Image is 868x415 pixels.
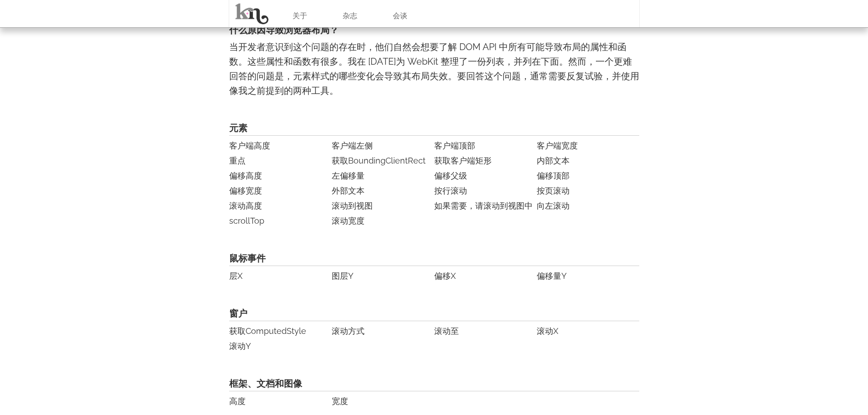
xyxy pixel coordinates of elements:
[332,186,365,195] font: 外部文本
[332,171,365,180] font: 左偏移量
[332,156,426,165] font: 获取BoundingClientRect
[537,186,570,195] font: 按页滚动
[434,201,533,210] font: 如果需要，请滚动到视图中
[537,141,578,150] font: 客户端宽度
[229,25,339,36] font: 什么原因导致浏览器布局？
[332,216,365,225] font: 滚动宽度
[229,341,251,351] font: 滚动Y
[332,201,373,210] font: 滚动到视图
[229,186,262,195] font: 偏移宽度
[229,378,302,389] font: 框架、文档和图像
[229,123,247,133] font: 元素
[537,156,570,165] font: 内部文本
[229,326,306,336] font: 获取ComputedStyle
[229,141,270,150] font: 客户端高度
[434,156,492,165] font: 获取客户端矩形
[229,271,242,281] font: 层X
[434,326,459,336] font: 滚动至
[229,41,639,96] font: 当开发者意识到这个问题的存在时，他们自然会想要了解 DOM API 中所有可能导致布局的属性和函数。这些属性和函数有很多。我在 [DATE]为 WebKit 整理了一份列表，并列在下面。然而，一...
[332,141,373,150] font: 客户端左侧
[434,186,467,195] font: 按行滚动
[332,271,354,281] font: 图层Y
[229,171,262,180] font: 偏移高度
[332,326,365,336] font: 滚动方式
[537,201,570,210] font: 向左滚动
[434,271,456,281] font: 偏移X
[393,11,407,20] font: 会谈
[229,396,246,406] font: 高度
[537,271,567,281] font: 偏移量Y
[229,201,262,210] font: 滚动高度
[229,156,246,165] font: 重点
[537,326,558,336] font: 滚动X
[434,171,467,180] font: 偏移父级
[229,216,264,225] font: scrollTop
[343,11,357,20] font: 杂志
[229,253,266,264] font: 鼠标事件
[537,171,570,180] font: 偏移顶部
[293,11,307,20] font: 关于
[229,308,247,319] font: 窗户
[434,141,475,150] font: 客户端顶部
[332,396,348,406] font: 宽度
